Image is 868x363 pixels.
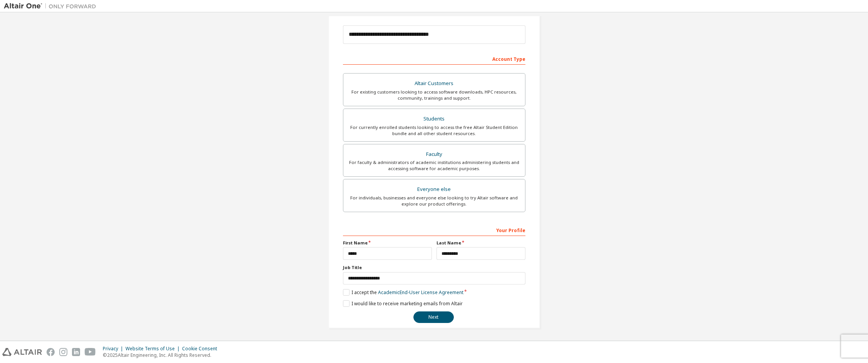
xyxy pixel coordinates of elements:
div: Cookie Consent [182,346,222,352]
div: Website Terms of Use [125,346,182,352]
label: Job Title [343,264,525,271]
div: Students [348,114,520,124]
label: First Name [343,240,432,246]
img: instagram.svg [59,348,67,356]
img: Altair One [4,2,100,10]
div: Everyone else [348,184,520,195]
div: Altair Customers [348,78,520,89]
p: © 2025 Altair Engineering, Inc. All Rights Reserved. [103,352,222,358]
label: Last Name [437,240,525,246]
img: youtube.svg [85,348,96,356]
a: Academic End-User License Agreement [378,289,463,296]
div: For existing customers looking to access software downloads, HPC resources, community, trainings ... [348,89,520,101]
div: Account Type [343,52,525,65]
div: For currently enrolled students looking to access the free Altair Student Edition bundle and all ... [348,124,520,137]
div: Privacy [103,346,125,352]
img: facebook.svg [47,348,55,356]
div: Faculty [348,149,520,160]
img: linkedin.svg [72,348,80,356]
div: Your Profile [343,224,525,236]
label: I would like to receive marketing emails from Altair [343,300,463,307]
img: altair_logo.svg [2,348,42,356]
div: For faculty & administrators of academic institutions administering students and accessing softwa... [348,159,520,172]
div: For individuals, businesses and everyone else looking to try Altair software and explore our prod... [348,195,520,207]
label: I accept the [343,289,463,296]
button: Next [413,311,454,323]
